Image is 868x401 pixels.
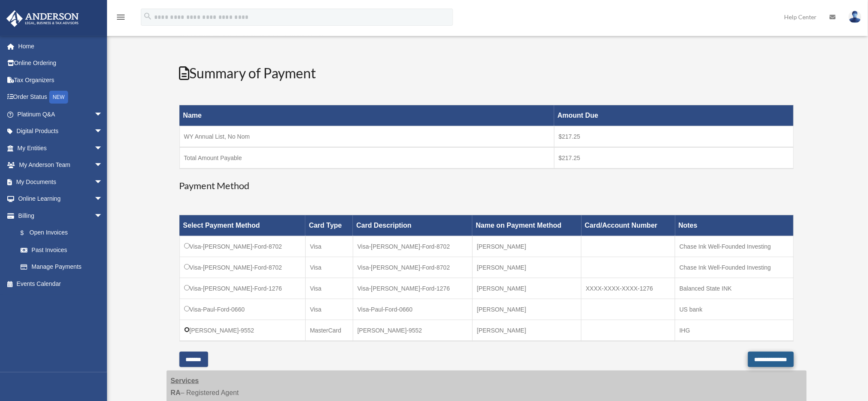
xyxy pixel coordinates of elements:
a: Order StatusNEW [6,89,116,106]
td: [PERSON_NAME] [472,236,581,257]
a: Billingarrow_drop_down [6,207,111,224]
h2: Summary of Payment [179,64,794,83]
span: arrow_drop_down [94,106,111,123]
th: Card/Account Number [582,215,675,236]
span: arrow_drop_down [94,157,111,174]
td: $217.25 [554,126,793,148]
td: Total Amount Payable [179,147,554,169]
i: search [143,12,152,21]
img: Anderson Advisors Platinum Portal [4,10,81,27]
span: arrow_drop_down [94,173,111,191]
span: $ [25,228,30,238]
td: [PERSON_NAME]-9552 [353,320,472,342]
th: Select Payment Method [179,215,305,236]
a: menu [116,15,126,22]
a: My Entitiesarrow_drop_down [6,140,116,157]
td: MasterCard [305,320,353,342]
td: Visa [305,257,353,278]
a: Manage Payments [12,258,111,276]
strong: Services [171,377,199,384]
td: Chase Ink Well-Founded Investing [675,236,793,257]
a: Online Ordering [6,55,116,72]
span: arrow_drop_down [94,123,111,140]
a: Digital Productsarrow_drop_down [6,123,116,140]
td: XXXX-XXXX-XXXX-1276 [582,278,675,299]
th: Card Description [353,215,472,236]
th: Card Type [305,215,353,236]
td: Visa-Paul-Ford-0660 [353,299,472,320]
td: $217.25 [554,147,793,169]
td: Visa [305,278,353,299]
strong: RA [171,389,181,396]
td: [PERSON_NAME] [472,320,581,342]
div: NEW [49,91,68,104]
td: Visa-[PERSON_NAME]-Ford-1276 [179,278,305,299]
td: Visa-[PERSON_NAME]-Ford-8702 [179,236,305,257]
th: Notes [675,215,793,236]
a: Events Calendar [6,275,116,292]
span: arrow_drop_down [94,140,111,157]
a: Home [6,38,116,55]
td: [PERSON_NAME] [472,278,581,299]
td: Visa [305,299,353,320]
th: Name on Payment Method [472,215,581,236]
span: arrow_drop_down [94,207,111,225]
th: Name [179,105,554,126]
td: WY Annual List, No Nom [179,126,554,148]
td: US bank [675,299,793,320]
a: Online Learningarrow_drop_down [6,190,116,208]
td: Visa-Paul-Ford-0660 [179,299,305,320]
a: Tax Organizers [6,71,116,89]
span: arrow_drop_down [94,190,111,208]
a: My Anderson Teamarrow_drop_down [6,157,116,174]
td: Visa-[PERSON_NAME]-Ford-8702 [179,257,305,278]
td: [PERSON_NAME]-9552 [179,320,305,342]
td: Visa-[PERSON_NAME]-Ford-8702 [353,257,472,278]
td: Balanced State INK [675,278,793,299]
a: $Open Invoices [12,224,107,242]
td: Visa-[PERSON_NAME]-Ford-1276 [353,278,472,299]
i: menu [116,12,126,22]
img: User Pic [849,11,862,23]
td: IHG [675,320,793,342]
th: Amount Due [554,105,793,126]
td: Visa-[PERSON_NAME]-Ford-8702 [353,236,472,257]
h3: Payment Method [179,179,794,193]
a: My Documentsarrow_drop_down [6,173,116,190]
td: Chase Ink Well-Founded Investing [675,257,793,278]
a: Platinum Q&Aarrow_drop_down [6,106,116,123]
a: Past Invoices [12,241,111,258]
td: Visa [305,236,353,257]
td: [PERSON_NAME] [472,299,581,320]
td: [PERSON_NAME] [472,257,581,278]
